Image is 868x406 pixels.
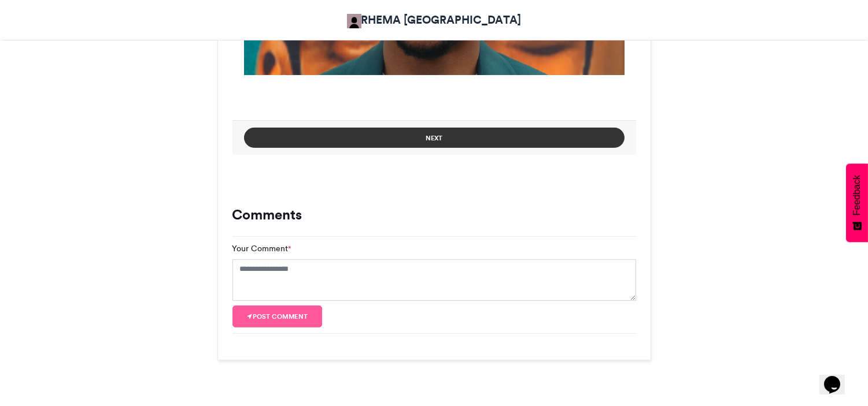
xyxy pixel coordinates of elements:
h3: Comments [232,208,636,222]
label: Your Comment [232,243,291,255]
img: RHEMA NIGERIA [347,14,361,28]
iframe: chat widget [819,360,856,394]
span: Feedback [852,175,862,215]
button: Post comment [232,306,323,327]
a: RHEMA [GEOGRAPHIC_DATA] [347,12,522,28]
button: Feedback - Show survey [846,163,868,242]
button: Next [244,128,625,148]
